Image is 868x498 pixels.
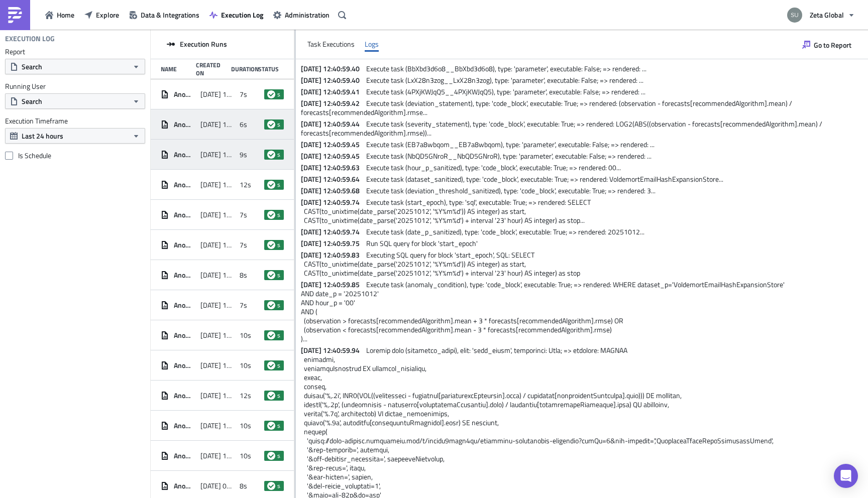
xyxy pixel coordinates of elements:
span: Explore [96,10,119,20]
span: Run SQL query for block 'start_epoch' [366,238,478,248]
span: success [277,452,281,460]
div: Logs [365,37,379,52]
span: success [267,361,275,369]
span: 12s [240,391,251,400]
span: success [267,452,275,460]
span: Data & Integrations [141,10,199,20]
span: 7s [240,301,247,310]
span: [DATE] 12:40:59.45 [301,151,365,161]
span: 10s [240,361,251,370]
label: Execution Timeframe [5,116,145,126]
div: Created On [196,61,226,77]
button: Explore [79,7,124,23]
label: Is Schedule [5,151,145,160]
span: [DATE] 12:59 [200,90,235,99]
span: [DATE] 12:40:59.83 [301,250,365,260]
span: Anomaly detection - hourly sources [174,90,195,99]
span: success [277,271,281,279]
span: Anomaly detection - hourly sources [174,240,195,250]
span: [DATE] 12:40:59.68 [301,185,365,196]
span: success [267,271,275,279]
span: success [277,392,281,400]
button: Zeta Global [781,4,860,26]
span: [DATE] 12:40:59.64 [301,174,365,184]
span: Anomaly detection - hourly sources [174,391,195,400]
button: Search [5,59,145,74]
span: Anomaly detection - hourly sources [174,451,195,460]
img: PushMetrics [7,7,23,23]
span: Go to Report [814,40,851,50]
span: success [277,331,281,339]
span: [DATE] 12:40:59.41 [301,86,365,97]
span: Execute task (anomaly_condition), type: 'code_block', executable: True; => rendered: WHERE datase... [301,279,786,344]
div: Status [258,65,279,73]
span: 10s [240,451,251,460]
span: Anomaly detection - hourly sources [174,271,195,280]
span: success [267,331,275,339]
button: Search [5,93,145,109]
span: Anomaly detection - hourly sources [174,361,195,370]
span: Anomaly detection - hourly sources [174,301,195,310]
span: 10s [240,331,251,340]
span: [DATE] 12:40:59.40 [301,75,365,85]
span: 9s [240,150,247,159]
span: success [277,241,281,249]
span: Execution Runs [180,40,227,49]
span: [DATE] 12:40:59.94 [301,345,365,355]
span: success [277,361,281,369]
span: [DATE] 10:16 [200,331,235,340]
h4: Execution Log [5,34,55,43]
a: Data & Integrations [124,7,204,23]
span: Administration [285,10,330,20]
div: Name [161,65,191,73]
span: Execute task (date_p_sanitized), type: 'code_block', executable: True; => rendered: 20251012... [366,226,644,237]
span: [DATE] 12:03 [200,240,235,250]
button: Execution Log [204,7,268,23]
label: Running User [5,82,145,91]
span: 10s [240,421,251,430]
span: [DATE] 10:13 [200,391,235,400]
span: Executing SQL query for block 'start_epoch', SQL: SELECT CAST(to_unixtime(date_parse('20251012', ... [301,250,580,278]
span: Search [22,96,42,106]
div: Task Executions [307,37,355,52]
span: [DATE] 12:40:59.45 [301,139,365,150]
div: Open Intercom Messenger [834,464,858,488]
span: success [277,151,281,159]
span: Execute task (severity_statement), type: 'code_block', executable: True; => rendered: LOG2(ABS((o... [301,118,824,138]
span: [DATE] 10:04 [200,451,235,460]
span: [DATE] 10:06 [200,421,235,430]
span: success [267,90,275,98]
span: [DATE] 12:40:59.63 [301,162,365,173]
span: Zeta Global [810,10,844,20]
button: Administration [268,7,335,23]
span: success [277,482,281,490]
span: success [267,301,275,309]
button: Last 24 hours [5,128,145,144]
span: [DATE] 12:13 [200,210,235,219]
span: [DATE] 12:40:59.42 [301,98,365,108]
span: Execute task (hour_p_sanitized), type: 'code_block', executable: True; => rendered: 00... [366,162,621,173]
span: Execute task (BbXbd3d6o8__BbXbd3d6o8), type: 'parameter', executable: False; => rendered: ... [366,63,646,74]
button: Go to Report [797,37,856,53]
label: Report [5,47,145,56]
span: success [267,151,275,159]
span: [DATE] 12:40:59.44 [301,118,365,129]
span: Anomaly detection - hourly sources [174,331,195,340]
span: 12s [240,180,251,189]
span: success [277,301,281,309]
span: Execute task (deviation_statement), type: 'code_block', executable: True; => rendered: (observati... [301,98,794,117]
span: [DATE] 08:22 [200,481,235,490]
span: success [277,120,281,129]
span: success [267,241,275,249]
span: [DATE] 12:00 [200,271,235,280]
div: Duration [231,65,253,73]
button: Home [40,7,79,23]
span: Execute task (EB7a8wbqom__EB7a8wbqom), type: 'parameter', executable: False; => rendered: ... [366,139,655,150]
span: Anomaly detection - hourly sources [174,421,195,430]
span: Last 24 hours [22,131,63,141]
span: success [267,181,275,189]
span: [DATE] 12:15 [200,180,235,189]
